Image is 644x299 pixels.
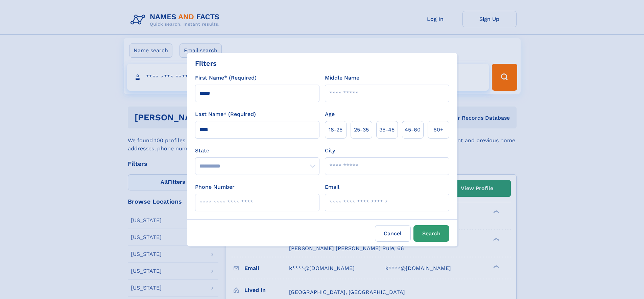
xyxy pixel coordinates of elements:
label: First Name* (Required) [195,74,257,82]
span: 45‑60 [405,126,421,134]
label: State [195,147,319,155]
span: 18‑25 [329,126,342,134]
button: Search [413,225,449,242]
label: Phone Number [195,183,235,191]
label: Age [325,110,335,118]
span: 60+ [433,126,444,134]
span: 35‑45 [379,126,395,134]
label: Cancel [375,225,411,242]
label: Middle Name [325,74,359,82]
label: Last Name* (Required) [195,110,256,118]
span: 25‑35 [354,126,369,134]
label: Email [325,183,339,191]
div: Filters [195,58,217,68]
label: City [325,147,335,155]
